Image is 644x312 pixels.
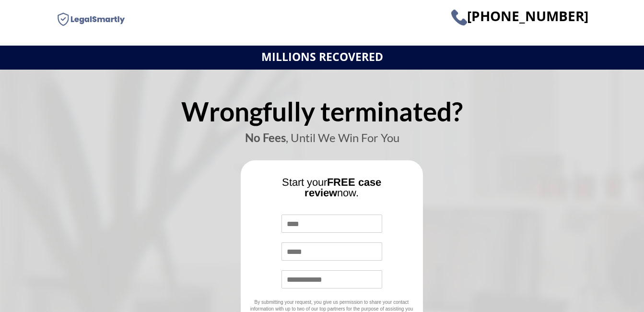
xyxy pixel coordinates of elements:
[451,14,588,23] a: [PHONE_NUMBER]
[261,49,383,64] strong: MILLIONS RECOVERED
[56,132,588,151] div: , Until We Win For You
[304,176,381,199] b: FREE case review
[451,7,588,25] span: [PHONE_NUMBER]
[248,177,416,205] div: Start your now.
[245,131,286,144] b: No Fees
[56,98,588,132] div: Wrongfully terminated?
